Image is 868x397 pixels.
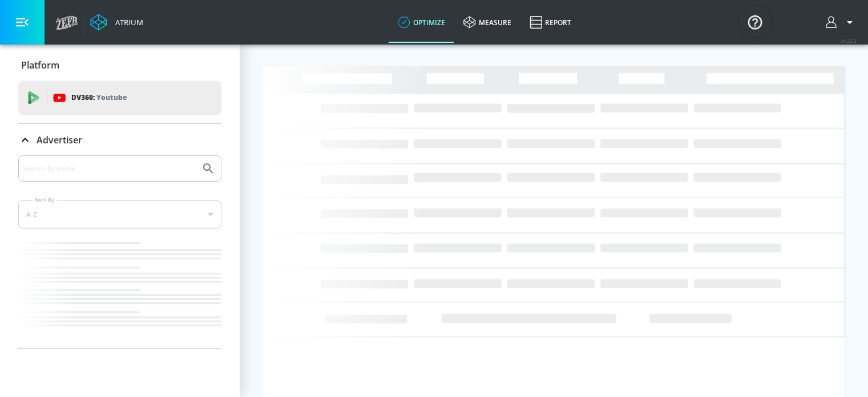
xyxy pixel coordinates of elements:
[454,2,520,43] a: measure
[18,124,221,156] div: Advertiser
[37,134,82,146] p: Advertiser
[389,2,454,43] a: optimize
[33,196,57,203] label: Sort By
[21,59,59,71] p: Platform
[18,238,221,348] nav: list of Advertiser
[18,200,221,228] div: A-Z
[111,17,143,27] div: Atrium
[18,49,221,81] div: Platform
[96,91,127,103] p: Youtube
[18,81,221,115] div: DV360: Youtube
[18,155,221,348] div: Advertiser
[739,6,771,38] button: Open Resource Center
[520,2,580,43] a: Report
[90,14,143,31] a: Atrium
[71,91,127,104] p: DV360:
[841,38,857,44] span: v 4.22.2
[23,161,196,176] input: Search by name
